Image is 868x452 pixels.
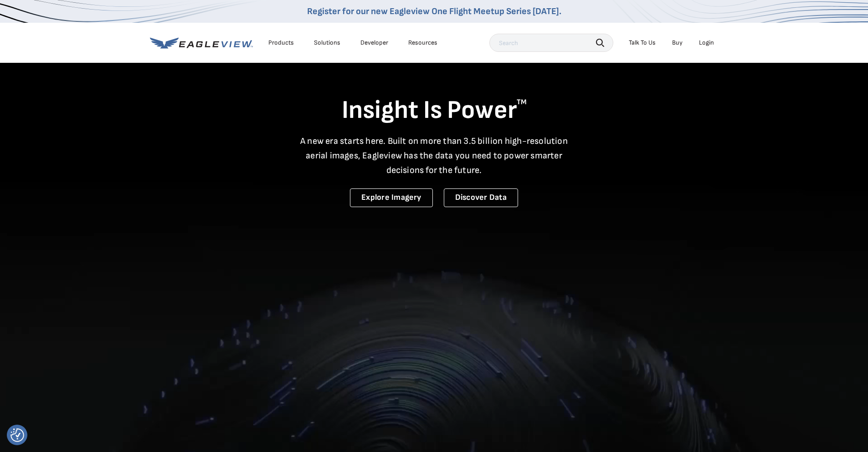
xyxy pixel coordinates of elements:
[307,6,561,17] a: Register for our new Eagleview One Flight Meetup Series [DATE].
[314,39,340,47] div: Solutions
[444,188,518,207] a: Discover Data
[360,39,388,47] a: Developer
[150,95,719,127] h1: Insight Is Power
[699,39,714,47] div: Login
[10,428,24,442] img: Revisit consent button
[295,134,574,178] p: A new era starts here. Built on more than 3.5 billion high-resolution aerial images, Eagleview ha...
[350,188,433,207] a: Explore Imagery
[517,98,527,107] sup: TM
[672,39,683,47] a: Buy
[489,34,613,52] input: Search
[268,39,294,47] div: Products
[10,428,24,442] button: Consent Preferences
[629,39,656,47] div: Talk To Us
[408,39,437,47] div: Resources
